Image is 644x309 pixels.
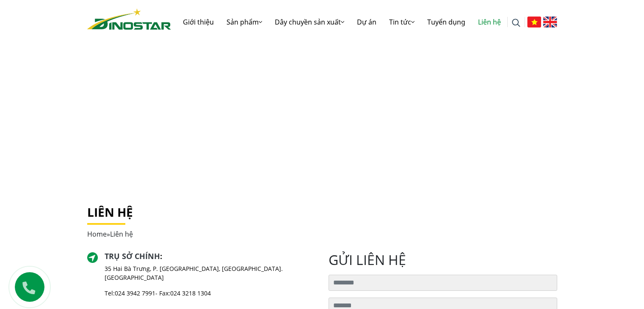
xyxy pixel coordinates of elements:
a: 024 3218 1304 [170,289,211,297]
p: 35 Hai Bà Trưng, P. [GEOGRAPHIC_DATA], [GEOGRAPHIC_DATA]. [GEOGRAPHIC_DATA] [105,264,315,282]
span: Liên hệ [110,229,133,239]
a: Tuyển dụng [421,8,472,36]
a: Liên hệ [472,8,507,36]
img: English [543,17,557,28]
h2: gửi liên hệ [329,252,557,268]
a: Tin tức [383,8,421,36]
span: » [87,229,133,239]
img: search [512,19,520,27]
h2: : [105,252,315,261]
a: Sản phẩm [220,8,268,36]
img: directer [87,252,98,263]
a: Trụ sở chính [105,251,160,261]
h1: Liên hệ [87,205,557,220]
a: Giới thiệu [177,8,220,36]
a: Home [87,229,107,239]
img: logo [87,8,171,30]
a: 024 3942 7991 [115,289,155,297]
img: Tiếng Việt [527,17,541,28]
p: Tel: - Fax: [105,289,315,298]
a: Dây chuyền sản xuất [268,8,351,36]
a: Dự án [351,8,383,36]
